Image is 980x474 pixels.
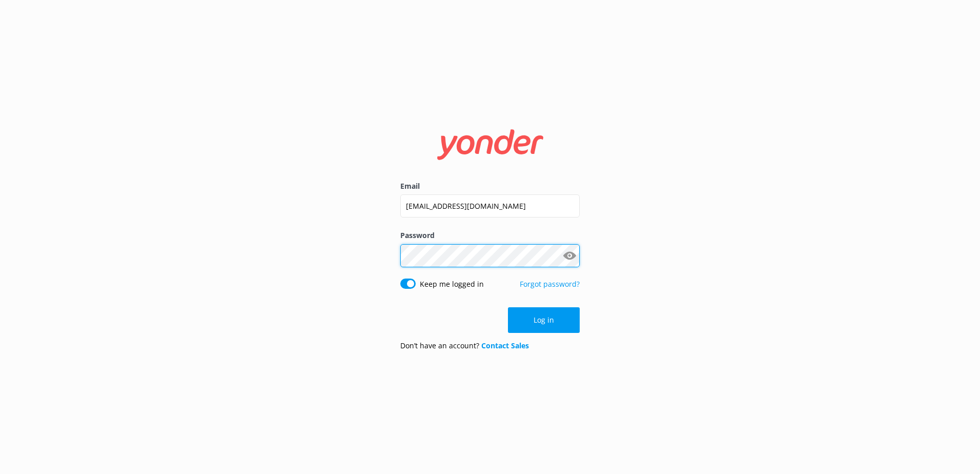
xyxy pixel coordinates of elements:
a: Contact Sales [481,341,529,350]
a: Forgot password? [520,279,580,289]
label: Email [400,181,580,192]
label: Password [400,230,580,241]
p: Don’t have an account? [400,340,529,351]
button: Show password [559,245,580,266]
button: Log in [508,307,580,333]
input: user@emailaddress.com [400,194,580,218]
label: Keep me logged in [420,279,484,290]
